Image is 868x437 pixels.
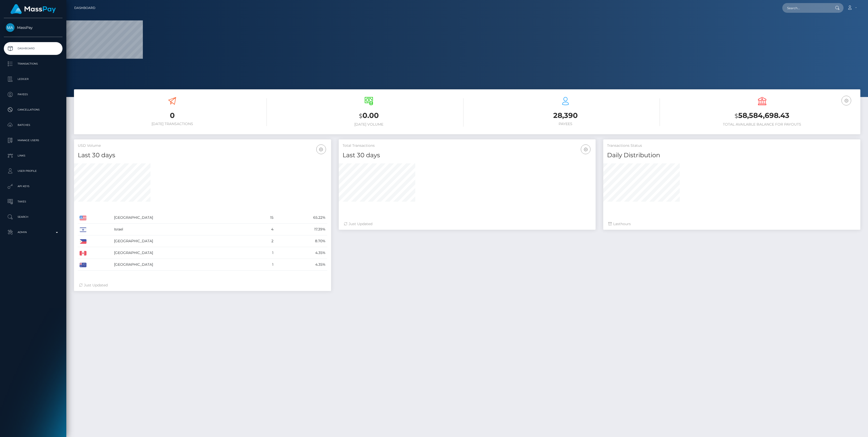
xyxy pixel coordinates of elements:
a: Batches [4,119,62,131]
td: 2 [253,235,275,247]
td: [GEOGRAPHIC_DATA] [112,235,253,247]
p: API Keys [6,183,60,190]
h5: Transactions Status [607,143,857,148]
td: 65.22% [275,212,327,224]
img: CA.png [80,251,86,256]
a: Dashboard [4,42,62,55]
td: 8.70% [275,235,327,247]
img: PH.png [80,239,86,244]
p: Dashboard [6,45,60,52]
a: Admin [4,226,62,239]
p: Taxes [6,198,60,205]
h3: 28,390 [471,111,660,120]
small: $ [735,112,738,119]
input: Search... [782,3,830,13]
h5: Total Transactions [343,143,592,148]
div: Just Updated [344,221,591,227]
p: Links [6,152,60,160]
td: Israel [112,224,253,235]
a: User Profile [4,165,62,177]
td: 4 [253,224,275,235]
td: 17.39% [275,224,327,235]
p: Search [6,213,60,221]
a: Dashboard [74,3,95,13]
h4: Last 30 days [343,151,592,160]
a: Payees [4,88,62,101]
div: Last hours [608,221,855,227]
td: [GEOGRAPHIC_DATA] [112,259,253,271]
a: Cancellations [4,103,62,116]
h4: Daily Distribution [607,151,857,160]
h6: [DATE] Transactions [78,122,267,126]
p: Batches [6,121,60,129]
td: [GEOGRAPHIC_DATA] [112,212,253,224]
h3: 0 [78,111,267,120]
small: $ [359,112,362,119]
a: API Keys [4,180,62,193]
a: Manage Users [4,134,62,147]
h3: 58,584,698.43 [668,111,857,121]
a: Taxes [4,195,62,208]
td: 1 [253,259,275,271]
span: MassPay [4,25,62,30]
td: 1 [253,247,275,259]
h5: USD Volume [78,143,327,148]
p: Manage Users [6,137,60,144]
p: Admin [6,228,60,236]
a: Ledger [4,73,62,86]
img: MassPay [6,23,15,32]
div: Just Updated [79,283,326,288]
a: Links [4,149,62,162]
h4: Last 30 days [78,151,327,160]
td: 4.35% [275,247,327,259]
img: AU.png [80,263,86,267]
p: Payees [6,91,60,98]
td: 4.35% [275,259,327,271]
img: MassPay Logo [10,4,56,14]
p: Transactions [6,60,60,68]
td: 15 [253,212,275,224]
img: US.png [80,216,86,220]
p: User Profile [6,167,60,175]
p: Ledger [6,75,60,83]
p: Cancellations [6,106,60,114]
h6: Payees [471,122,660,126]
h3: 0.00 [274,111,463,121]
a: Transactions [4,57,62,70]
img: IL.png [80,227,86,232]
h6: Total Available Balance for Payouts [668,122,857,127]
td: [GEOGRAPHIC_DATA] [112,247,253,259]
h6: [DATE] Volume [274,122,463,127]
a: Search [4,211,62,223]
